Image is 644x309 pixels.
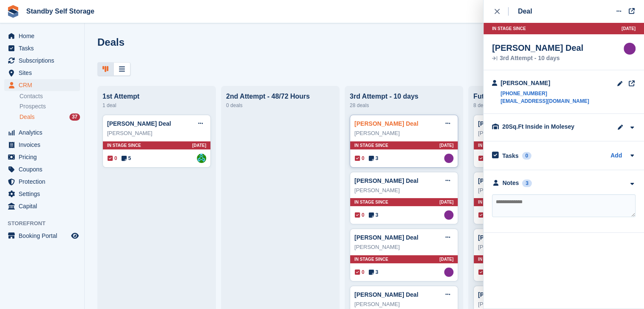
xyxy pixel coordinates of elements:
div: [PERSON_NAME] [478,129,577,138]
div: 8 deals [473,100,582,110]
div: Deal [518,6,532,17]
h1: Deals [97,36,124,48]
div: 0 [522,152,532,160]
a: [PERSON_NAME] Deal [354,234,418,241]
span: Protection [19,176,69,188]
a: menu [4,200,80,212]
h2: Tasks [502,152,519,160]
span: Storefront [8,219,84,228]
span: 0 [478,211,488,219]
a: menu [4,151,80,163]
a: menu [4,79,80,91]
span: In stage since [354,199,388,205]
span: Capital [19,200,69,212]
a: [PERSON_NAME] Deal [478,234,542,241]
span: Booking Portal [19,230,69,242]
a: Sue Ford [444,210,453,220]
span: 3 [369,211,379,219]
a: menu [4,139,80,151]
span: 0 [355,154,365,162]
div: 3rd Attempt - 10 days [492,55,583,61]
span: Settings [19,188,69,200]
span: In stage since [478,256,512,262]
span: Analytics [19,127,69,138]
span: Coupons [19,163,69,175]
span: 0 [355,211,365,219]
span: Prospects [19,102,46,110]
img: Steve Hambridge [197,154,206,163]
a: [EMAIL_ADDRESS][DOMAIN_NAME] [500,97,589,105]
span: CRM [19,79,69,91]
a: menu [4,230,80,242]
span: Subscriptions [19,55,69,66]
div: [PERSON_NAME] [500,79,589,88]
div: [PERSON_NAME] [107,129,206,138]
span: 5 [122,154,131,162]
div: 1 deal [102,100,211,110]
div: 2nd Attempt - 48/72 Hours [226,93,334,100]
a: Standby Self Storage [23,4,98,18]
span: 0 [355,268,365,276]
span: In stage since [478,142,512,149]
img: Sue Ford [624,43,636,55]
a: menu [4,55,80,66]
a: menu [4,188,80,200]
span: [DATE] [439,199,453,205]
a: Prospects [19,102,80,111]
a: menu [4,163,80,175]
span: Home [19,30,69,42]
span: Tasks [19,42,69,54]
img: stora-icon-8386f47178a22dfd0bd8f6a31ec36ba5ce8667c1dd55bd0f319d3a0aa187defe.svg [7,5,19,18]
span: Invoices [19,139,69,151]
a: [PERSON_NAME] Deal [478,120,542,127]
div: [PERSON_NAME] [478,300,577,309]
span: 0 [478,154,488,162]
span: 3 [369,154,379,162]
span: Sites [19,67,69,79]
a: Preview store [70,231,80,241]
span: [DATE] [622,25,636,32]
div: [PERSON_NAME] [354,243,453,251]
div: [PERSON_NAME] [354,129,453,138]
span: In stage since [107,142,141,149]
a: Deals 37 [19,113,80,121]
span: [DATE] [192,142,206,149]
a: menu [4,42,80,54]
span: [DATE] [439,142,453,149]
span: In stage since [354,256,388,262]
a: [PERSON_NAME] Deal [107,120,171,127]
div: 37 [69,113,80,121]
span: Pricing [19,151,69,163]
div: 0 deals [226,100,334,110]
span: In stage since [354,142,388,149]
span: In stage since [492,25,526,32]
img: Sue Ford [444,154,453,163]
a: Contacts [19,92,80,100]
a: Add [611,151,622,161]
div: [PERSON_NAME] [354,186,453,195]
img: Sue Ford [444,268,453,277]
div: 20Sq.Ft Inside in Molesey [502,122,587,131]
a: [PERSON_NAME] Deal [354,177,418,184]
span: Deals [19,113,35,121]
span: [DATE] [439,256,453,262]
div: 1st Attempt [102,93,211,100]
a: menu [4,176,80,188]
span: 3 [369,268,379,276]
a: menu [4,67,80,79]
a: menu [4,127,80,138]
a: [PERSON_NAME] Deal [354,120,418,127]
a: [PHONE_NUMBER] [500,90,589,97]
div: [PERSON_NAME] [478,186,577,195]
a: [PERSON_NAME] Deal [478,291,542,298]
span: 0 [108,154,117,162]
div: 28 deals [350,100,458,110]
span: 0 [478,268,488,276]
div: [PERSON_NAME] [354,300,453,309]
div: Future Follow Up [473,93,582,100]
